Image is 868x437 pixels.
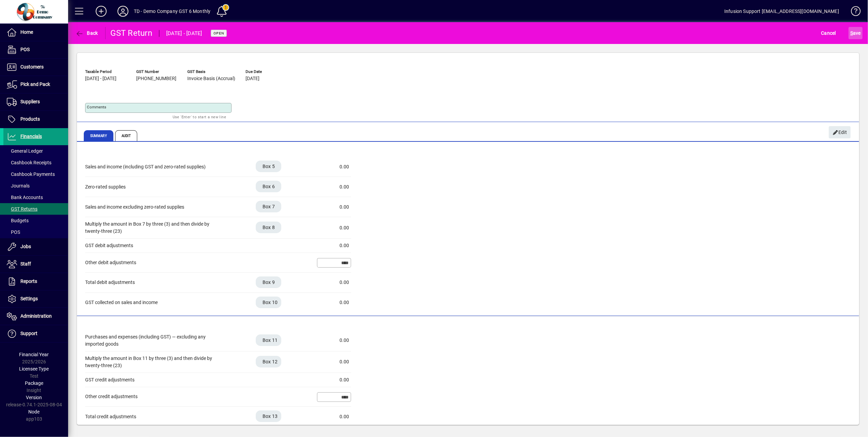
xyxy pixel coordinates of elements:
a: Customers [3,59,68,76]
div: 0.00 [315,358,349,365]
span: Licensee Type [19,366,49,372]
div: 0.00 [315,337,349,344]
mat-hint: Use 'Enter' to start a new line [173,113,226,121]
a: GST Returns [3,203,68,215]
a: Pick and Pack [3,76,68,93]
span: GST Returns [7,206,37,212]
div: Zero-rated supplies [85,183,221,191]
span: Customers [20,64,44,70]
span: POS [7,229,20,235]
a: Administration [3,308,68,325]
span: Support [20,331,37,336]
span: Pick and Pack [20,81,50,87]
span: Box 11 [263,337,278,344]
span: Box 5 [263,163,275,170]
a: General Ledger [3,145,68,157]
mat-label: Comments [87,105,106,109]
span: Products [20,116,40,122]
span: General Ledger [7,148,43,154]
div: Purchases and expenses (including GST) — excluding any imported goods [85,333,221,348]
span: Due Date [246,70,286,74]
span: Administration [20,313,52,319]
a: Suppliers [3,93,68,110]
a: Home [3,24,68,41]
a: POS [3,41,68,58]
span: ave [850,28,861,39]
span: Cashbook Receipts [7,160,51,165]
span: GST Number [136,70,177,74]
div: 0.00 [315,376,349,383]
span: Financials [20,134,42,139]
span: Reports [20,278,37,284]
div: TD - Demo Company GST 6 Monthly [134,6,210,17]
span: Journals [7,183,30,189]
button: Save [849,27,863,39]
span: Open [214,31,224,35]
button: Cancel [820,27,838,39]
a: Journals [3,180,68,192]
div: Other credit adjustments [85,393,221,400]
div: Multiply the amount in Box 11 by three (3) and then divide by twenty-three (23) [85,355,221,369]
button: Profile [112,5,134,17]
div: GST Return [111,28,153,39]
span: [DATE] [246,76,259,81]
span: Jobs [20,244,31,249]
a: Bank Accounts [3,192,68,203]
span: Staff [20,261,31,267]
span: [DATE] - [DATE] [85,76,116,81]
span: Box 7 [263,203,275,210]
div: Other debit adjustments [85,259,221,266]
app-page-header-button: Back [68,27,106,39]
div: 0.00 [315,163,349,170]
a: Cashbook Receipts [3,157,68,168]
span: Bank Accounts [7,195,43,200]
span: Version [26,395,42,400]
span: Taxable Period [85,70,126,74]
span: Summary [84,130,113,141]
span: Edit [833,127,847,138]
span: POS [20,47,30,52]
div: 0.00 [315,183,349,191]
span: Box 8 [263,224,275,231]
div: GST debit adjustments [85,242,221,249]
div: 0.00 [315,242,349,249]
div: [DATE] - [DATE] [166,28,202,39]
div: Total credit adjustments [85,413,221,420]
span: Node [29,409,40,415]
a: Knowledge Base [846,1,859,24]
div: 0.00 [315,413,349,420]
a: Products [3,111,68,128]
div: 0.00 [315,224,349,231]
a: Cashbook Payments [3,168,68,180]
a: Settings [3,290,68,307]
a: Budgets [3,215,68,226]
span: Box 13 [263,413,278,420]
span: Settings [20,296,38,301]
div: GST collected on sales and income [85,299,221,306]
span: Budgets [7,218,29,223]
span: [PHONE_NUMBER] [136,76,176,81]
button: Back [74,27,100,39]
span: Box 10 [263,299,278,306]
span: Home [20,29,33,35]
div: Sales and income (including GST and zero-rated supplies) [85,163,221,170]
span: Back [75,30,98,36]
span: Box 12 [263,358,278,365]
span: Audit [115,130,138,141]
a: Support [3,325,68,342]
button: Edit [829,126,851,138]
div: Total debit adjustments [85,279,221,286]
span: S [850,30,853,36]
span: Financial Year [19,352,49,357]
span: Cancel [821,28,836,39]
span: Package [25,380,43,386]
div: Multiply the amount in Box 7 by three (3) and then divide by twenty-three (23) [85,221,221,235]
div: Sales and income excluding zero-rated supplies [85,204,221,211]
a: Staff [3,256,68,273]
a: POS [3,226,68,238]
span: Suppliers [20,99,40,104]
div: GST credit adjustments [85,376,221,383]
button: Add [90,5,112,17]
div: 0.00 [315,299,349,306]
a: Jobs [3,238,68,255]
